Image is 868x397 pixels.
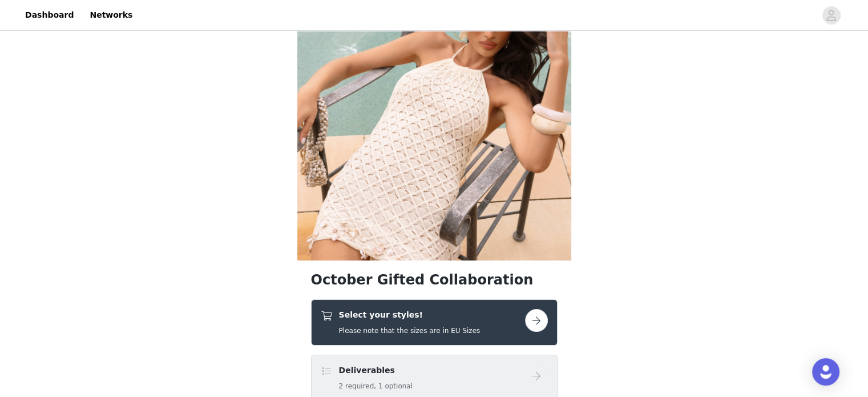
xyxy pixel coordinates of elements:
a: Networks [83,2,139,28]
div: Select your styles! [311,299,558,346]
h4: Deliverables [339,364,413,376]
div: Open Intercom Messenger [812,358,839,386]
a: Dashboard [18,2,80,28]
div: avatar [826,6,837,25]
h5: 2 required, 1 optional [339,381,413,391]
h5: Please note that the sizes are in EU Sizes [339,326,481,336]
h4: Select your styles! [339,309,481,321]
h1: October Gifted Collaboration [311,270,558,290]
